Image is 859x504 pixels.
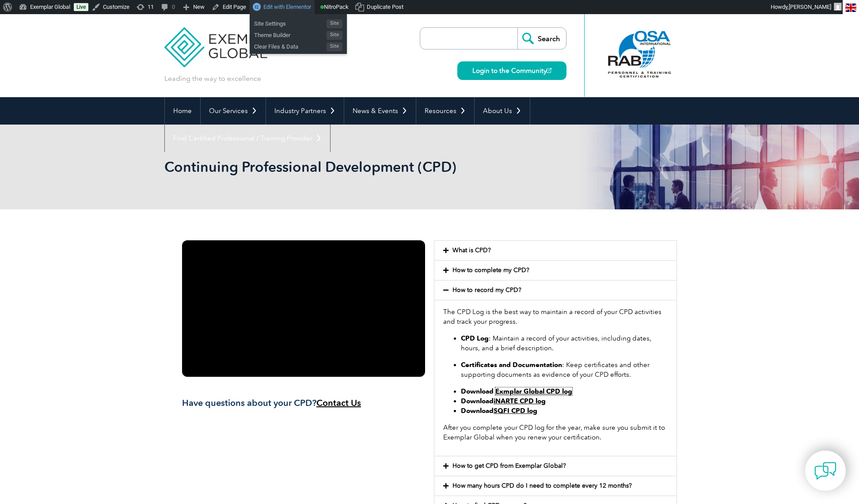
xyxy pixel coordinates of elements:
img: en [845,4,856,12]
h2: Continuing Professional Development (CPD) [164,160,536,174]
div: How to record my CPD? [434,280,677,300]
a: Find Certified Professional / Training Provider [165,125,330,152]
div: What is CPD? [434,241,677,260]
strong: Download [461,397,546,405]
input: Search [517,28,566,49]
strong: Download [461,387,494,395]
p: : Maintain a record of your activities, including dates, hours, and a brief description. [461,333,668,353]
a: Industry Partners [266,97,344,125]
a: Theme BuilderSite [250,28,347,40]
span: Site [327,19,342,28]
span: Site [327,31,342,40]
p: The CPD Log is the best way to maintain a record of your CPD activities and track your progress. [443,307,668,326]
a: How many hours CPD do I need to complete every 12 months? [452,482,632,489]
div: How to record my CPD? [434,300,677,456]
span: Clear Files & Data [254,40,327,51]
a: Resources [416,97,474,125]
a: Exmplar Global CPD log [495,387,572,395]
a: Home [165,97,200,125]
a: How to complete my CPD? [452,266,529,274]
strong: Download [461,407,537,415]
strong: CPD Log [461,334,489,342]
div: How many hours CPD do I need to complete every 12 months? [434,476,677,496]
a: Contact Us [316,398,361,408]
p: Leading the way to excellence [164,74,261,83]
span: Theme Builder [254,28,327,40]
iframe: Continuing Professional Development (CPD) [182,240,425,377]
p: After you complete your CPD log for the year, make sure you submit it to Exemplar Global when you... [443,423,668,442]
a: Live [74,3,88,11]
a: Our Services [201,97,266,125]
a: About Us [475,97,530,125]
a: What is CPD? [452,246,491,254]
span: [PERSON_NAME] [789,4,831,10]
p: : Keep certificates and other supporting documents as evidence of your CPD efforts. [461,360,668,379]
a: SQFI CPD log [494,407,537,415]
img: open_square.png [547,68,551,73]
h3: Have questions about your CPD? [182,398,425,409]
a: Clear Files & DataSite [250,40,347,51]
span: Site Settings [254,17,327,28]
img: contact-chat.png [814,460,836,482]
strong: Certificates and Documentation [461,361,562,369]
div: How to get CPD from Exemplar Global? [434,456,677,476]
div: How to complete my CPD? [434,261,677,280]
a: News & Events [344,97,416,125]
img: Exemplar Global [164,14,286,67]
span: Site [327,42,342,51]
a: Login to the Community [457,61,566,80]
a: iNARTE CPD log [494,397,546,405]
span: Edit with Elementor [263,4,311,10]
a: How to record my CPD? [452,286,521,294]
a: Site SettingsSite [250,17,347,28]
a: How to get CPD from Exemplar Global? [452,462,566,470]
